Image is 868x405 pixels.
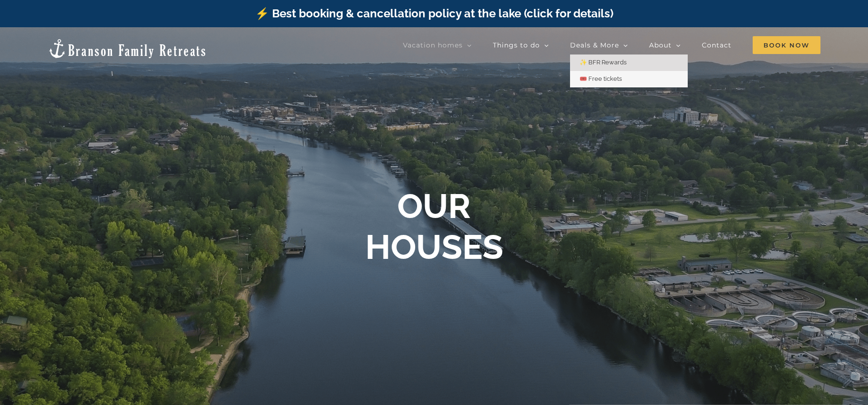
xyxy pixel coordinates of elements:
[579,75,622,82] span: 🎟️ Free tickets
[255,7,613,20] a: ⚡️ Best booking & cancellation policy at the lake (click for details)
[753,36,820,54] span: Book Now
[570,42,619,48] span: Deals & More
[403,42,463,48] span: Vacation homes
[365,186,503,266] b: OUR HOUSES
[403,36,820,55] nav: Main Menu
[403,36,472,55] a: Vacation homes
[649,42,672,48] span: About
[649,36,681,55] a: About
[493,36,549,55] a: Things to do
[570,71,688,87] a: 🎟️ Free tickets
[570,36,628,55] a: Deals & More
[493,42,540,48] span: Things to do
[753,36,820,55] a: Book Now
[702,42,731,48] span: Contact
[702,36,731,55] a: Contact
[579,59,627,66] span: ✨ BFR Rewards
[570,55,688,71] a: ✨ BFR Rewards
[48,38,207,59] img: Branson Family Retreats Logo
